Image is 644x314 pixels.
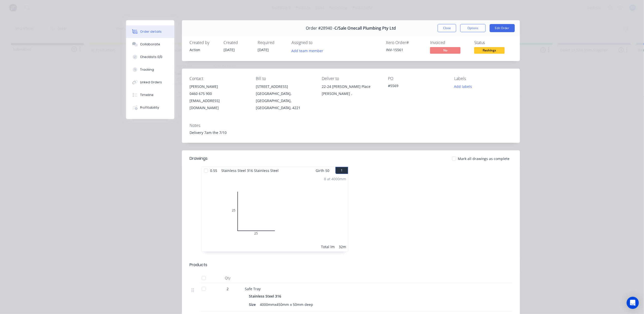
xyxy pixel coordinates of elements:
[190,262,207,268] div: Products
[474,47,505,53] span: Flashings
[322,90,380,97] div: [PERSON_NAME] ,
[339,244,346,249] div: 32m
[386,47,424,52] div: INV-15561
[190,123,512,128] div: Notes
[190,47,217,52] div: Action
[258,301,315,308] div: 4000mmx450mm x 50mm deep
[126,51,174,63] button: Checklists 0/0
[140,29,162,34] div: Order details
[256,83,314,90] div: [STREET_ADDRESS]
[140,80,162,85] div: Linked Orders
[224,40,251,45] div: Created
[316,167,329,174] span: Girth 50
[190,130,512,135] div: Delivery 7am the 7/10
[438,24,456,32] button: Close
[219,167,281,174] span: Stainless Steel 316 Stainless Steel
[256,76,314,81] div: Bill to
[258,40,285,45] div: Required
[201,174,348,251] div: 025258 at 4000mmTotal lm32m
[458,156,510,161] span: Mark all drawings as complete
[126,101,174,114] button: Profitability
[306,26,335,31] span: Order #28940 -
[474,47,505,55] button: Flashings
[430,40,468,45] div: Invoiced
[126,38,174,51] button: Collaborate
[190,90,248,97] div: 0460 675 900
[212,273,243,283] div: Qty
[140,42,160,47] div: Collaborate
[190,40,217,45] div: Created by
[190,83,248,111] div: [PERSON_NAME]0460 675 900[EMAIL_ADDRESS][DOMAIN_NAME]
[126,76,174,89] button: Linked Orders
[208,167,219,174] span: 0.55
[190,76,248,81] div: Contact
[126,25,174,38] button: Order details
[190,97,248,111] div: [EMAIL_ADDRESS][DOMAIN_NAME]
[388,83,446,90] div: #5569
[126,63,174,76] button: Tracking
[249,301,258,308] div: Size
[256,83,314,111] div: [STREET_ADDRESS][GEOGRAPHIC_DATA], [GEOGRAPHIC_DATA], [GEOGRAPHIC_DATA], 4221
[289,47,326,54] button: Add team member
[292,40,342,45] div: Assigned to
[430,47,461,53] span: No
[227,286,229,291] span: 2
[388,76,446,81] div: PO
[190,83,248,90] div: [PERSON_NAME]
[140,105,159,110] div: Profitability
[335,26,396,31] span: C/Sale Onecall Plumbing Pty Ltd
[474,40,512,45] div: Status
[386,40,424,45] div: Xero Order #
[451,83,475,90] button: Add labels
[322,83,380,90] div: 22-24 [PERSON_NAME] Place
[140,93,154,97] div: Timeline
[454,76,512,81] div: Labels
[249,292,283,300] div: Stainless Steel 316
[335,167,348,174] button: 1
[321,244,335,249] div: Total lm
[224,47,235,52] span: [DATE]
[490,24,515,32] button: Edit Order
[322,76,380,81] div: Deliver to
[292,47,326,54] button: Add team member
[258,47,269,52] span: [DATE]
[627,297,639,309] div: Open Intercom Messenger
[140,55,163,59] div: Checklists 0/0
[190,155,208,162] div: Drawings
[126,89,174,101] button: Timeline
[322,83,380,99] div: 22-24 [PERSON_NAME] Place[PERSON_NAME] ,
[256,90,314,111] div: [GEOGRAPHIC_DATA], [GEOGRAPHIC_DATA], [GEOGRAPHIC_DATA], 4221
[460,24,486,32] button: Options
[140,67,154,72] div: Tracking
[245,286,261,291] span: Safe Tray
[324,176,346,182] div: 8 at 4000mm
